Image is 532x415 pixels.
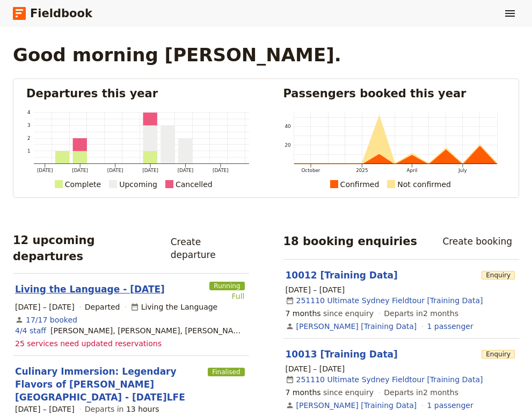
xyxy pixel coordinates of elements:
span: [DATE] – [DATE] [15,302,75,312]
tspan: 40 [285,124,290,129]
span: Departs in 2 months [384,308,458,319]
tspan: 2025 [356,168,368,173]
h2: 12 upcoming departures [13,232,155,264]
tspan: [DATE] [72,168,88,173]
a: View the passengers for this booking [427,321,473,332]
tspan: 2 [27,135,31,141]
tspan: July [458,168,467,173]
div: Confirmed [340,178,380,191]
span: [DATE] – [DATE] [286,284,345,295]
span: Finalised [208,368,244,376]
span: 25 services need updated reservations [15,338,162,349]
a: Culinary Immersion: Legendary Flavors of [PERSON_NAME][GEOGRAPHIC_DATA] - [DATE]LFE [15,365,203,404]
h2: 18 booking enquiries [283,233,418,249]
tspan: [DATE] [107,168,123,173]
a: View the bookings for this departure [26,314,77,325]
tspan: [DATE] [177,168,193,173]
tspan: April [406,168,417,173]
a: [PERSON_NAME] [Training Data] [296,321,417,332]
a: [PERSON_NAME] [Training Data] [296,400,417,411]
div: Full [209,291,244,302]
span: Enquiry [482,271,515,280]
div: Not confirmed [397,178,451,191]
tspan: 1 [27,148,31,154]
div: Departed [85,302,120,312]
a: 4/4 staff [15,325,46,336]
a: View the passengers for this booking [427,400,473,411]
button: Show menu [501,4,519,23]
span: Departs in [85,404,159,414]
span: since enquiry [286,387,374,398]
div: Living the Language [130,302,218,312]
a: Fieldbook [13,4,92,23]
a: 251110 Ultimate Sydney Fieldtour [Training Data] [296,295,483,306]
a: 10012 [Training Data] [286,270,398,281]
span: [DATE] – [DATE] [286,363,345,374]
tspan: 3 [27,123,31,128]
a: 251110 Ultimate Sydney Fieldtour [Training Data] [296,374,483,385]
tspan: [DATE] [37,168,53,173]
h2: Passengers booked this year [283,85,506,102]
span: Departs in 2 months [384,387,458,398]
a: Create booking [435,232,519,251]
tspan: [DATE] [142,168,158,173]
a: 10013 [Training Data] [286,349,398,360]
span: 13 hours [126,405,159,413]
span: Giulia Massetti, Emma Sarti, Franco Locatelli, Anna Bonavita [50,325,247,336]
h1: Good morning [PERSON_NAME]. [13,44,341,66]
a: Create departure [164,233,249,264]
span: [DATE] – [DATE] [15,404,75,414]
tspan: [DATE] [213,168,229,173]
span: 7 months [286,388,321,397]
span: Enquiry [482,350,515,359]
tspan: October [301,168,320,173]
div: Upcoming [119,178,157,191]
h2: Departures this year [26,85,249,102]
span: 7 months [286,309,321,318]
div: Complete [65,178,101,191]
span: since enquiry [286,308,374,319]
tspan: 4 [27,110,31,115]
tspan: 20 [285,142,290,148]
a: Living the Language - [DATE] [15,283,165,296]
div: Cancelled [176,178,213,191]
span: Running [209,282,244,290]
